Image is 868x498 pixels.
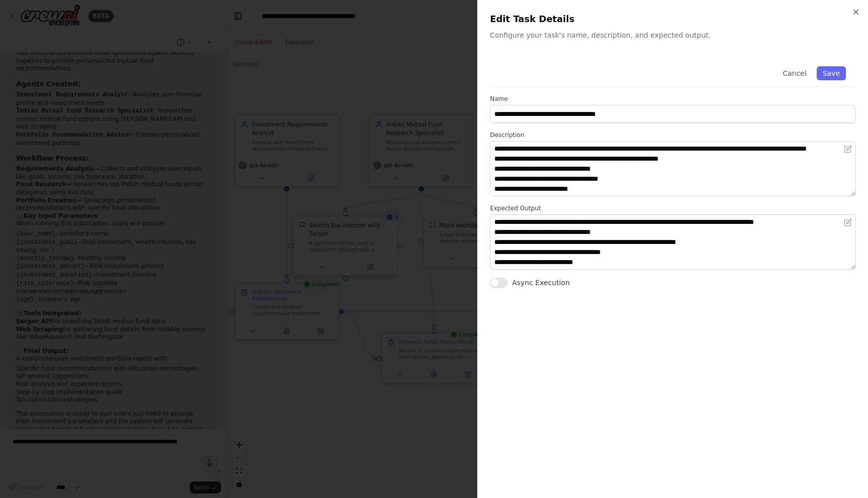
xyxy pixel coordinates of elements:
[842,143,854,155] button: Open in editor
[490,30,856,40] p: Configure your task's name, description, and expected output.
[490,204,856,212] label: Expected Output
[490,131,856,139] label: Description
[777,66,812,80] button: Cancel
[842,216,854,228] button: Open in editor
[490,12,856,26] h2: Edit Task Details
[490,95,856,103] label: Name
[817,66,846,80] button: Save
[512,278,570,288] label: Async Execution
